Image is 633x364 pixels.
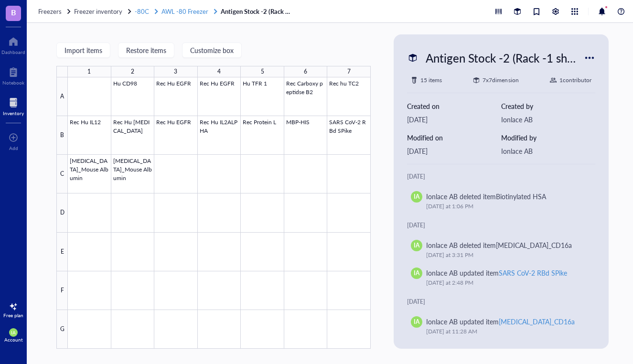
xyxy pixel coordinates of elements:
[496,240,572,250] div: [MEDICAL_DATA]_CD16a
[190,46,234,54] span: Customize box
[407,114,501,125] div: [DATE]
[9,145,18,151] div: Add
[496,192,546,201] div: Biotinylated HSA
[135,7,219,16] a: -80CAWL -80 Freezer
[1,49,25,55] div: Dashboard
[74,7,122,16] span: Freezer inventory
[407,132,501,143] div: Modified on
[2,64,24,86] a: Notebook
[407,146,501,156] div: [DATE]
[56,77,68,116] div: A
[407,264,595,291] a: IAIonlace AB updated itemSARS CoV-2 RBd SPike[DATE] at 2:48 PM
[426,278,584,288] div: [DATE] at 2:48 PM
[2,80,24,86] div: Notebook
[126,46,166,54] span: Restore items
[161,7,208,16] span: AWL -80 Freezer
[261,66,264,77] div: 5
[74,7,133,16] a: Freezer inventory
[38,7,72,16] a: Freezers
[414,241,419,250] span: IA
[118,43,174,58] button: Restore items
[501,146,595,156] div: Ionlace AB
[426,240,572,250] div: Ionlace AB deleted item
[56,271,68,310] div: F
[499,268,567,278] div: SARS CoV-2 RBd SPike
[56,116,68,155] div: B
[11,6,16,18] span: B
[4,337,23,343] div: Account
[426,202,584,211] div: [DATE] at 1:06 PM
[347,66,351,77] div: 7
[182,43,242,58] button: Customize box
[304,66,307,77] div: 6
[559,75,591,85] div: 1 contributor
[407,312,595,340] a: IAIonlace AB updated item[MEDICAL_DATA]_CD16a[DATE] at 11:28 AM
[56,233,68,271] div: E
[426,268,567,278] div: Ionlace AB updated item
[407,172,595,182] div: [DATE]
[407,297,595,307] div: [DATE]
[421,48,584,68] div: Antigen Stock -2 (Rack -1 shelf 2)
[221,7,292,16] a: Antigen Stock -2 (Rack -1 shelf 2)
[501,114,595,125] div: Ionlace AB
[56,310,68,349] div: G
[56,193,68,232] div: D
[64,46,102,54] span: Import items
[11,330,16,335] span: IA
[499,317,575,326] div: [MEDICAL_DATA]_CD16a
[483,75,518,85] div: 7 x 7 dimension
[135,7,149,16] span: -80C
[501,132,595,143] div: Modified by
[87,66,91,77] div: 1
[56,43,110,58] button: Import items
[407,101,501,111] div: Created on
[174,66,177,77] div: 3
[217,66,221,77] div: 4
[414,193,419,201] span: IA
[407,221,595,230] div: [DATE]
[501,101,595,111] div: Created by
[426,191,546,202] div: Ionlace AB deleted item
[1,34,25,55] a: Dashboard
[414,318,419,326] span: IA
[38,7,62,16] span: Freezers
[3,312,23,318] div: Free plan
[56,155,68,193] div: C
[420,75,442,85] div: 15 items
[131,66,134,77] div: 2
[426,327,584,336] div: [DATE] at 11:28 AM
[3,95,24,116] a: Inventory
[414,269,419,278] span: IA
[3,110,24,116] div: Inventory
[426,250,584,260] div: [DATE] at 3:31 PM
[426,316,575,327] div: Ionlace AB updated item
